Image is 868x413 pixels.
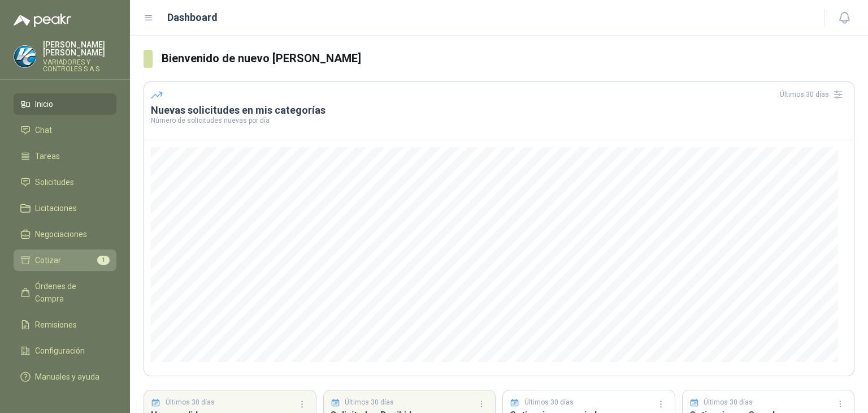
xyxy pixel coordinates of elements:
[151,104,847,117] h3: Nuevas solicitudes en mis categorías
[35,98,53,110] span: Inicio
[14,366,116,388] a: Manuales y ayuda
[35,202,77,214] span: Licitaciones
[14,93,116,115] a: Inicio
[97,256,110,265] span: 1
[14,119,116,141] a: Chat
[14,276,116,309] a: Órdenes de Compra
[35,345,85,357] span: Configuración
[35,254,61,266] span: Cotizar
[14,145,116,167] a: Tareas
[35,124,52,136] span: Chat
[704,397,753,408] p: Últimos 30 días
[345,397,394,408] p: Últimos 30 días
[14,249,116,271] a: Cotizar1
[35,371,99,383] span: Manuales y ayuda
[14,46,36,67] img: Company Logo
[14,340,116,362] a: Configuración
[35,319,77,331] span: Remisiones
[167,10,218,25] h1: Dashboard
[35,228,87,240] span: Negociaciones
[35,176,74,188] span: Solicitudes
[780,85,847,104] div: Últimos 30 días
[151,117,847,124] p: Número de solicitudes nuevas por día
[14,314,116,335] a: Remisiones
[43,59,116,72] p: VARIADORES Y CONTROLES S.A.S
[43,41,116,57] p: [PERSON_NAME] [PERSON_NAME]
[14,197,116,219] a: Licitaciones
[14,171,116,193] a: Solicitudes
[162,50,854,67] h3: Bienvenido de nuevo [PERSON_NAME]
[14,223,116,245] a: Negociaciones
[35,150,60,162] span: Tareas
[524,397,574,408] p: Últimos 30 días
[166,397,215,408] p: Últimos 30 días
[14,14,71,27] img: Logo peakr
[35,280,106,305] span: Órdenes de Compra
